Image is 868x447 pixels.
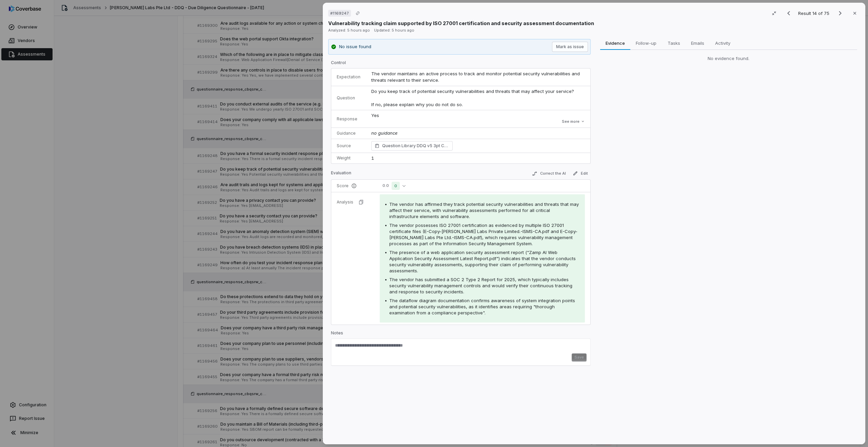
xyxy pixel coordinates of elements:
[328,28,370,33] span: Analyzed: 5 hours ago
[833,9,847,17] button: Next result
[570,169,591,177] button: Edit
[529,170,569,178] button: Correct the AI
[371,71,581,83] span: The vendor maintains an active process to track and monitor potential security vulnerabilities an...
[389,222,577,246] span: The vendor possesses ISO 27001 certification as evidenced by multiple ISO 27001 certificate files...
[374,28,414,33] span: Updated: 5 hours ago
[389,250,576,273] span: The presence of a web application security assessment report ("Zamp AI Web Application Security A...
[389,277,572,294] span: The vendor has submitted a SOC 2 Type 2 Report for 2025, which typically includes security vulner...
[665,39,683,47] span: Tasks
[337,116,360,122] p: Response
[371,130,397,136] span: no guidance
[380,182,408,190] button: 0.00
[712,39,733,47] span: Activity
[328,20,594,27] p: Vulnerability tracking claim supported by ISO 27001 certification and security assessment documen...
[782,9,795,17] button: Previous result
[337,74,360,80] p: Expectation
[633,39,659,47] span: Follow-up
[603,39,628,47] span: Evidence
[688,39,707,47] span: Emails
[337,199,353,205] p: Analysis
[552,42,588,52] button: Mark as issue
[331,170,351,178] p: Evaluation
[392,182,400,190] span: 0
[371,89,574,107] span: Do you keep track of potential security vulnerabilities and threats that may affect your service?...
[337,131,360,136] p: Guidance
[337,143,360,149] p: Source
[337,95,360,101] p: Question
[337,183,369,189] p: Score
[371,112,585,165] p: Yes Potential security vulnerabilities and threats that may affect the service are continuously t...
[337,155,360,161] p: Weight
[389,298,575,315] span: The dataflow diagram documentation confirms awareness of system integration points and potential ...
[330,11,349,16] span: # 1169247
[382,142,449,149] span: Question Library DDQ v5 3pt Control Set Reactive Security
[389,201,579,219] span: The vendor has affirmed they track potential security vulnerabilities and threats that may affect...
[331,330,591,338] p: Notes
[331,60,591,68] p: Control
[798,9,831,17] p: Result 14 of 75
[600,55,857,62] div: No evidence found.
[371,155,374,161] span: 1
[352,7,364,19] button: Copy link
[560,115,587,128] button: See more
[339,43,371,50] p: No issue found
